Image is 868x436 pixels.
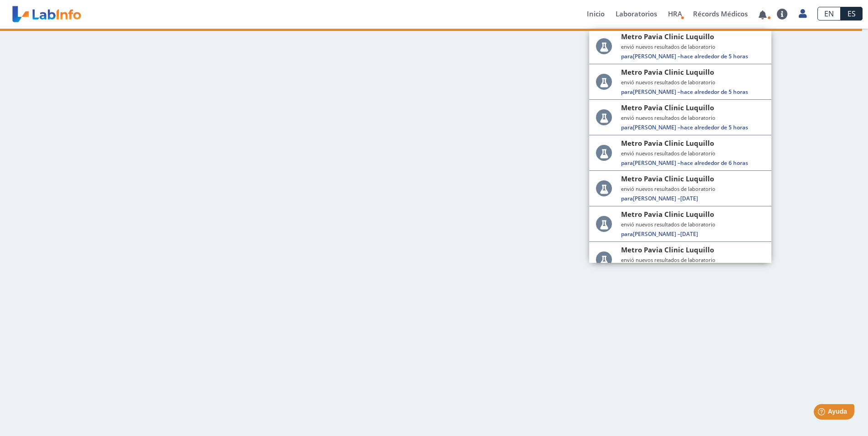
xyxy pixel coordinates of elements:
span: [DATE] [680,230,698,238]
span: Para [621,88,633,96]
small: envió nuevos resultados de laboratorio [621,43,765,50]
span: Para [621,195,633,202]
span: Metro Pavia Clinic Luquillo [621,67,714,77]
small: envió nuevos resultados de laboratorio [621,256,765,263]
small: envió nuevos resultados de laboratorio [621,185,765,192]
small: envió nuevos resultados de laboratorio [621,150,765,157]
span: Metro Pavia Clinic Luquillo [621,245,714,254]
span: Para [621,123,633,131]
span: Metro Pavia Clinic Luquillo [621,210,714,219]
span: [PERSON_NAME] – [621,195,765,202]
small: envió nuevos resultados de laboratorio [621,114,765,121]
span: hace alrededor de 5 horas [680,123,748,131]
span: [PERSON_NAME] – [621,52,765,60]
span: [DATE] [680,195,698,202]
span: [PERSON_NAME] – [621,230,765,238]
span: Metro Pavia Clinic Luquillo [621,103,714,112]
span: HRA [668,9,682,18]
span: Metro Pavia Clinic Luquillo [621,174,714,183]
small: envió nuevos resultados de laboratorio [621,221,765,228]
a: EN [817,7,841,21]
a: ES [841,7,863,21]
span: [PERSON_NAME] – [621,88,765,96]
span: Para [621,230,633,238]
span: [PERSON_NAME] – [621,159,765,167]
span: Metro Pavia Clinic Luquillo [621,32,714,41]
span: [PERSON_NAME] – [621,123,765,131]
span: Metro Pavia Clinic Luquillo [621,138,714,148]
span: hace alrededor de 6 horas [680,159,748,167]
span: hace alrededor de 5 horas [680,52,748,60]
span: hace alrededor de 5 horas [680,88,748,96]
small: envió nuevos resultados de laboratorio [621,79,765,86]
span: Para [621,52,633,60]
span: Para [621,159,633,167]
iframe: Help widget launcher [787,400,858,426]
